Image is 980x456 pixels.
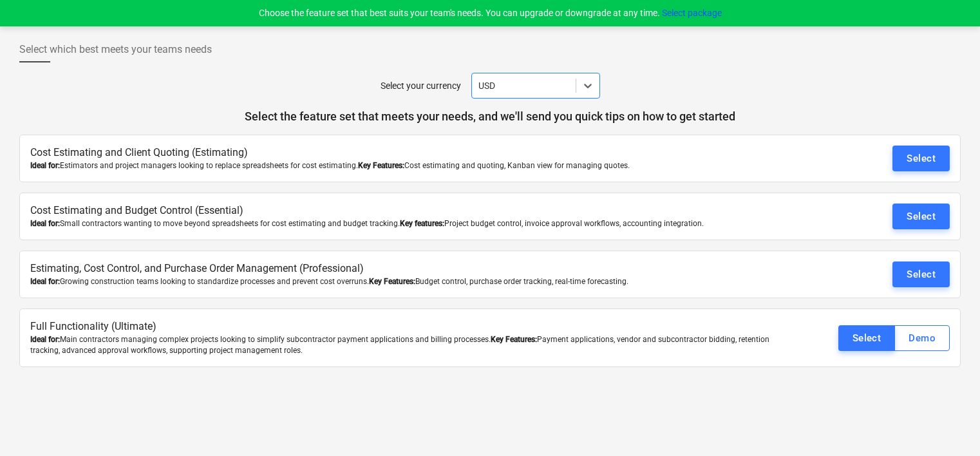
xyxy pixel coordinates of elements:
button: Select [892,146,950,171]
div: Select [853,330,881,347]
button: Select package [662,6,722,20]
div: Growing construction teams looking to standardize processes and prevent cost overruns. Budget con... [30,276,796,287]
div: Select [907,150,936,167]
b: Ideal for: [30,161,60,170]
button: Select [892,204,950,229]
p: Select the feature set that meets your needs, and we'll send you quick tips on how to get started [19,109,961,124]
button: Select [838,325,896,351]
div: Demo [909,330,936,347]
p: Choose the feature set that best suits your team's needs. You can upgrade or downgrade at any time. [259,6,722,20]
div: Estimators and project managers looking to replace spreadsheets for cost estimating. Cost estimat... [30,160,796,171]
b: Key features: [400,219,444,228]
b: Ideal for: [30,277,60,286]
b: Key Features: [358,161,404,170]
div: Select [907,266,936,283]
span: Select which best meets your teams needs [19,42,212,57]
iframe: Chat Widget [916,394,980,456]
div: Select [907,208,936,225]
b: Ideal for: [30,335,60,344]
p: Select your currency [381,79,461,93]
div: Main contractors managing complex projects looking to simplify subcontractor payment applications... [30,334,796,356]
p: Estimating, Cost Control, and Purchase Order Management (Professional) [30,261,796,276]
button: Demo [894,325,950,351]
b: Key Features: [369,277,415,286]
b: Key Features: [491,335,537,344]
button: Select [892,261,950,287]
p: Full Functionality (Ultimate) [30,319,796,334]
div: Small contractors wanting to move beyond spreadsheets for cost estimating and budget tracking. Pr... [30,218,796,229]
p: Cost Estimating and Client Quoting (Estimating) [30,146,796,160]
b: Ideal for: [30,219,60,228]
p: Cost Estimating and Budget Control (Essential) [30,204,796,218]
